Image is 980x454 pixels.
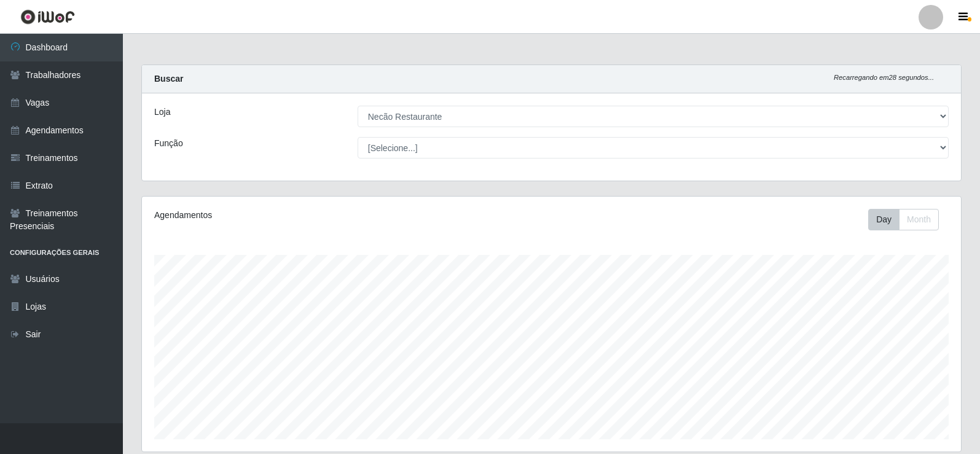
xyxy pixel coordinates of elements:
div: Agendamentos [154,209,474,222]
div: First group [868,209,939,230]
i: Recarregando em 28 segundos... [834,74,934,81]
strong: Buscar [154,74,183,84]
label: Loja [154,106,170,119]
div: Toolbar with button groups [868,209,949,230]
button: Day [868,209,900,230]
button: Month [899,209,939,230]
img: CoreUI Logo [20,9,75,25]
label: Função [154,137,183,150]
